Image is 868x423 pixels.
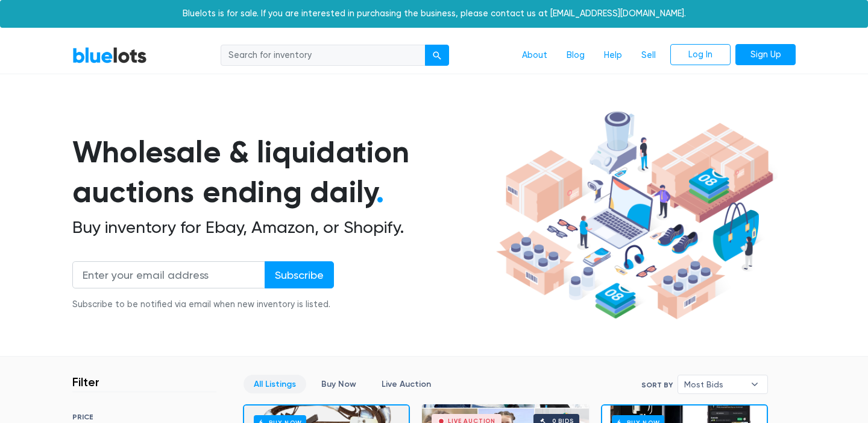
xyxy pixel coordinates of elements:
h3: Filter [72,375,99,389]
a: BlueLots [72,46,147,64]
a: Sell [632,44,665,67]
h6: PRICE [72,413,216,421]
h2: Buy inventory for Ebay, Amazon, or Shopify. [72,217,492,238]
a: About [512,44,557,67]
img: hero-ee84e7d0318cb26816c560f6b4441b76977f77a177738b4e94f68c95b2b83dbb.png [492,106,778,325]
a: All Listings [244,375,306,393]
a: Log In [670,44,731,66]
span: Most Bids [684,375,744,393]
input: Enter your email address [72,261,265,288]
h1: Wholesale & liquidation auctions ending daily [72,132,492,212]
a: Help [594,44,632,67]
input: Subscribe [265,261,334,288]
b: ▾ [742,375,767,393]
div: Subscribe to be notified via email when new inventory is listed. [72,298,334,311]
span: . [376,174,384,210]
label: Sort By [641,380,673,390]
a: Blog [557,44,594,67]
input: Search for inventory [221,45,426,66]
a: Sign Up [735,44,796,66]
a: Live Auction [371,375,441,393]
a: Buy Now [311,375,366,393]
